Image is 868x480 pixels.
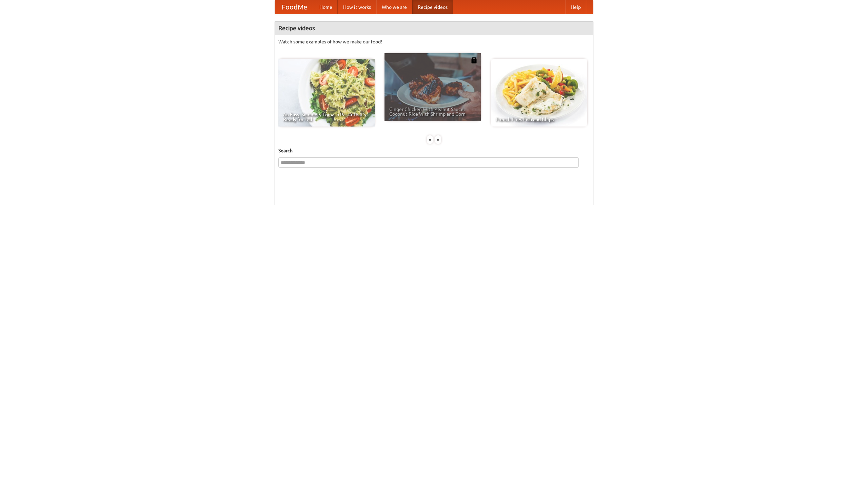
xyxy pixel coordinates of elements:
[565,0,586,14] a: Help
[278,147,590,154] h5: Search
[338,0,376,14] a: How it works
[275,0,314,14] a: FoodMe
[412,0,453,14] a: Recipe videos
[471,57,477,63] img: 483408.png
[278,59,375,127] a: An Easy, Summery Tomato Pasta That's Ready for Fall
[427,135,433,144] div: «
[314,0,338,14] a: Home
[496,117,583,122] span: French Fries Fish and Chips
[275,21,593,35] h4: Recipe videos
[283,112,370,122] span: An Easy, Summery Tomato Pasta That's Ready for Fall
[376,0,412,14] a: Who we are
[435,135,441,144] div: »
[278,38,590,45] p: Watch some examples of how we make our food!
[491,59,587,127] a: French Fries Fish and Chips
